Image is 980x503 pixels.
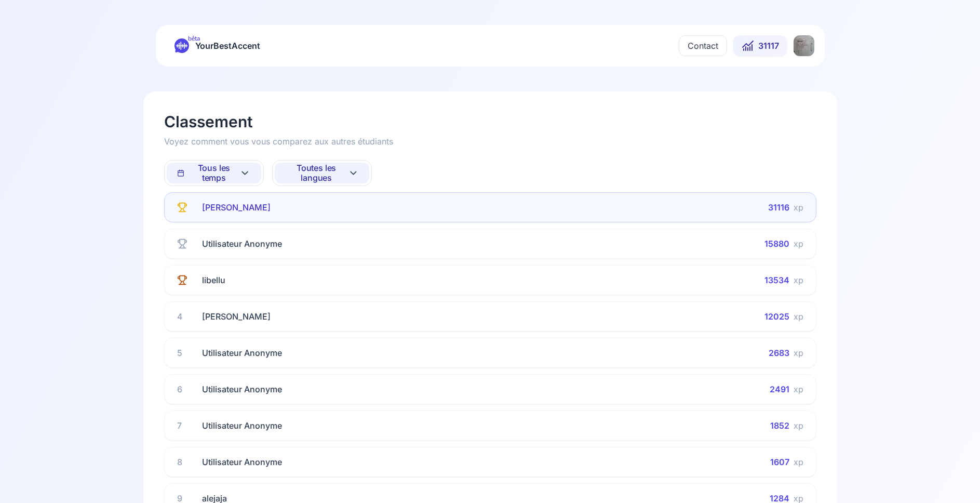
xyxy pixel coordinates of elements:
span: 13534 [764,274,789,286]
span: Utilisateur Anonyme [202,347,282,359]
p: Voyez comment vous vous comparez aux autres étudiants [164,135,393,148]
button: 31117 [733,35,787,56]
img: DH [794,35,814,56]
span: Toutes les langues [285,163,348,183]
span: 1607 [770,456,789,468]
span: 8 [177,456,194,468]
span: 31117 [758,39,779,52]
span: [PERSON_NAME] [202,310,271,323]
span: xp [794,201,803,214]
span: Utilisateur Anonyme [202,383,282,395]
span: 5 [177,347,194,359]
span: 7 [177,419,194,432]
span: 2491 [770,383,789,395]
span: Utilisateur Anonyme [202,419,282,432]
span: bêta [188,34,200,43]
span: xp [794,310,803,323]
span: libellu [202,274,225,286]
span: Tous les temps [177,163,240,183]
span: xp [794,237,803,250]
h1: Classement [164,112,393,131]
span: xp [794,456,803,468]
span: Utilisateur Anonyme [202,237,282,250]
span: xp [794,383,803,395]
span: xp [794,419,803,432]
span: 1852 [770,419,789,432]
span: 2683 [769,347,789,359]
span: xp [794,274,803,286]
button: Contact [679,35,727,56]
span: 6 [177,383,194,395]
span: 4 [177,310,194,323]
span: xp [794,347,803,359]
span: 31116 [768,201,789,214]
span: Utilisateur Anonyme [202,456,282,468]
span: YourBestAccent [195,38,260,53]
span: [PERSON_NAME] [202,201,271,214]
span: 15880 [764,237,789,250]
a: bêtaYourBestAccent [166,38,269,53]
span: 12025 [764,310,789,323]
